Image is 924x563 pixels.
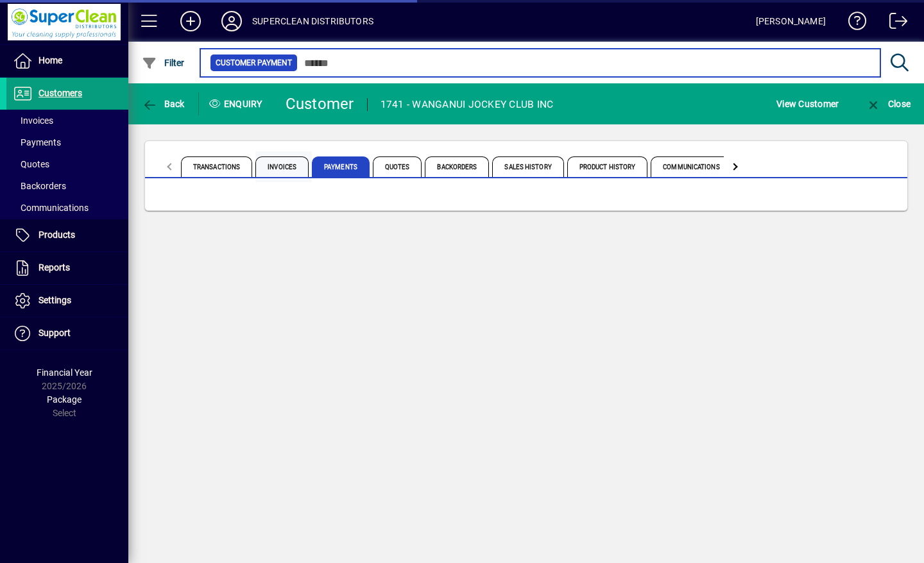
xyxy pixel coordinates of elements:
[862,92,914,115] button: Close
[216,56,292,69] span: Customer Payment
[567,156,648,177] span: Product History
[6,175,128,197] a: Backorders
[773,92,842,115] button: View Customer
[13,159,49,169] span: Quotes
[13,181,66,191] span: Backorders
[6,285,128,317] a: Settings
[839,3,867,44] a: Knowledge Base
[255,156,309,177] span: Invoices
[6,317,128,349] a: Support
[776,94,839,114] span: View Customer
[38,230,75,240] span: Products
[13,115,53,126] span: Invoices
[756,11,826,31] div: [PERSON_NAME]
[142,58,185,68] span: Filter
[852,92,924,115] app-page-header-button: Close enquiry
[312,156,370,177] span: Payments
[170,10,211,33] button: Add
[373,156,422,177] span: Quotes
[6,153,128,175] a: Quotes
[6,197,128,219] a: Communications
[139,51,188,74] button: Filter
[13,203,89,213] span: Communications
[425,156,489,177] span: Backorders
[142,99,185,109] span: Back
[880,3,908,44] a: Logout
[6,219,128,251] a: Products
[211,10,252,33] button: Profile
[13,137,61,147] span: Payments
[6,252,128,284] a: Reports
[38,295,71,305] span: Settings
[381,94,554,115] div: 1741 - WANGANUI JOCKEY CLUB INC
[38,88,82,98] span: Customers
[6,45,128,77] a: Home
[866,99,911,109] span: Close
[139,92,188,115] button: Back
[199,94,276,114] div: Enquiry
[128,92,199,115] app-page-header-button: Back
[651,156,732,177] span: Communications
[252,11,373,31] div: SUPERCLEAN DISTRIBUTORS
[37,367,92,378] span: Financial Year
[47,394,81,405] span: Package
[286,94,354,114] div: Customer
[6,131,128,153] a: Payments
[38,55,62,65] span: Home
[492,156,563,177] span: Sales History
[38,262,70,273] span: Reports
[181,156,252,177] span: Transactions
[38,328,71,338] span: Support
[6,110,128,131] a: Invoices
